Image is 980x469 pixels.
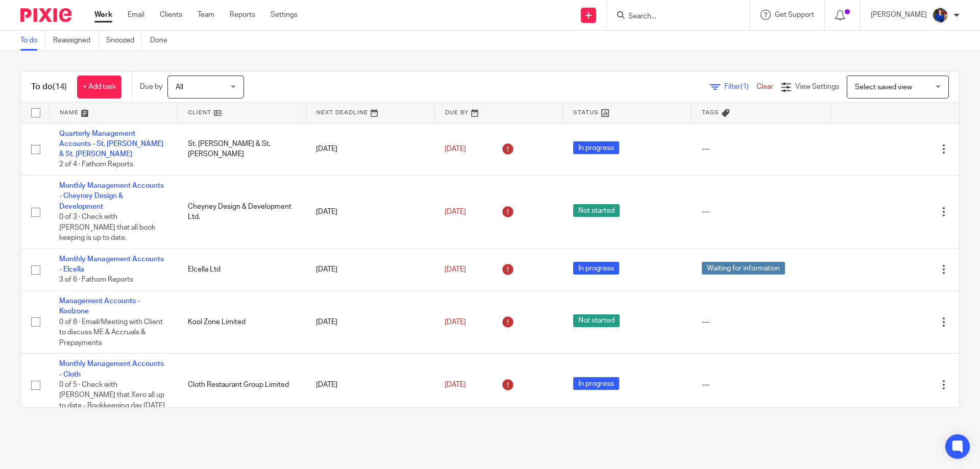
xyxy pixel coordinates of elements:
[53,83,67,91] span: (14)
[150,31,175,51] a: Done
[53,31,99,51] a: Reassigned
[702,144,821,154] div: ---
[59,182,164,210] a: Monthly Management Accounts - Cheyney Design & Development
[795,83,839,90] span: View Settings
[59,277,133,284] span: 3 of 6 · Fathom Reports
[573,204,620,217] span: Not started
[702,380,821,390] div: ---
[573,314,620,327] span: Not started
[178,354,306,416] td: Cloth Restaurant Group Limited
[178,290,306,353] td: Kool Zone Limited
[702,207,821,217] div: ---
[94,10,112,20] a: Work
[306,249,434,290] td: [DATE]
[306,354,434,416] td: [DATE]
[140,82,162,92] p: Due by
[306,290,434,353] td: [DATE]
[445,318,466,326] span: [DATE]
[230,10,255,20] a: Reports
[445,266,466,273] span: [DATE]
[871,10,927,20] p: [PERSON_NAME]
[59,161,133,168] span: 2 of 4 · Fathom Reports
[702,262,785,275] span: Waiting for information
[59,213,155,241] span: 0 of 3 · Check with [PERSON_NAME] that all book keeping is up to date.
[77,76,121,98] a: + Add task
[445,145,466,153] span: [DATE]
[178,176,306,249] td: Cheyney Design & Development Ltd.
[775,11,814,18] span: Get Support
[573,262,619,275] span: In progress
[59,360,164,378] a: Monthly Management Accounts - Cloth
[59,381,165,409] span: 0 of 5 · Check with [PERSON_NAME] that Xero all up to date - Bookkeeping day [DATE]
[59,130,163,158] a: Quarterly Management Accounts - St. [PERSON_NAME] & St. [PERSON_NAME]
[306,176,434,249] td: [DATE]
[20,31,45,51] a: To do
[160,10,182,20] a: Clients
[573,377,619,390] span: In progress
[178,123,306,176] td: St. [PERSON_NAME] & St. [PERSON_NAME]
[702,110,719,115] span: Tags
[271,10,298,20] a: Settings
[31,82,67,92] h1: To do
[573,141,619,154] span: In progress
[59,318,163,347] span: 0 of 8 · Email/Meeting with Client to discuss ME & Accruals & Prepayments
[702,317,821,327] div: ---
[756,83,773,90] a: Clear
[445,381,466,388] span: [DATE]
[445,208,466,215] span: [DATE]
[106,31,142,51] a: Snoozed
[59,256,164,273] a: Monthly Management Accounts - Elcella
[20,8,71,22] img: Pixie
[178,249,306,290] td: Elcella Ltd
[59,298,140,315] a: Management Accounts - Koolzone
[724,83,756,90] span: Filter
[128,10,144,20] a: Email
[306,123,434,176] td: [DATE]
[176,84,183,91] span: All
[932,7,948,23] img: Nicole.jpeg
[627,12,719,21] input: Search
[855,84,912,91] span: Select saved view
[741,83,749,90] span: (1)
[198,10,214,20] a: Team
